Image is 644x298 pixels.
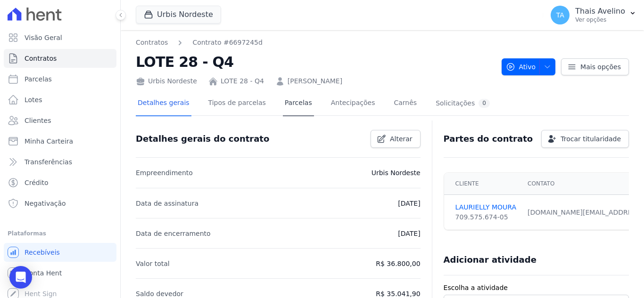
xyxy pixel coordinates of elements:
[136,38,494,48] nav: Breadcrumb
[392,91,419,116] a: Carnês
[25,95,42,105] span: Lotes
[136,51,494,72] h2: LOTE 28 - Q4
[136,167,193,178] p: Empreendimento
[136,258,170,269] p: Valor total
[372,167,421,178] p: Urbis Nordeste
[25,268,62,278] span: Conta Hent
[561,134,621,144] span: Trocar titularidade
[8,228,113,239] div: Plataformas
[25,137,73,146] span: Minha Carteira
[436,99,490,108] div: Solicitações
[9,266,32,289] div: Open Intercom Messenger
[561,58,629,75] a: Mais opções
[455,212,516,222] div: 709.575.674-05
[25,33,62,42] span: Visão Geral
[444,133,533,145] h3: Partes do contrato
[4,28,116,47] a: Visão Geral
[543,2,644,28] button: TA Thais Avelino Ver opções
[4,194,116,213] a: Negativação
[283,91,314,116] a: Parcelas
[25,199,66,208] span: Negativação
[444,173,522,195] th: Cliente
[444,283,629,293] label: Escolha a atividade
[25,248,60,257] span: Recebíveis
[575,7,625,16] p: Thais Avelino
[502,58,556,75] button: Ativo
[4,173,116,192] a: Crédito
[136,133,269,145] h3: Detalhes gerais do contrato
[479,99,490,108] div: 0
[25,74,52,84] span: Parcelas
[25,178,49,187] span: Crédito
[371,130,421,148] a: Alterar
[136,38,263,48] nav: Breadcrumb
[390,134,413,144] span: Alterar
[575,16,625,24] p: Ver opções
[25,54,57,63] span: Contratos
[4,90,116,109] a: Lotes
[4,153,116,171] a: Transferências
[398,228,420,239] p: [DATE]
[434,91,492,116] a: Solicitações0
[376,258,420,269] p: R$ 36.800,00
[25,157,72,167] span: Transferências
[4,49,116,68] a: Contratos
[25,116,51,125] span: Clientes
[221,76,264,86] a: LOTE 28 - Q4
[288,76,342,86] a: [PERSON_NAME]
[506,58,536,75] span: Ativo
[398,198,420,209] p: [DATE]
[455,202,516,212] a: LAURIELLY MOURA
[136,38,168,48] a: Contratos
[4,70,116,89] a: Parcelas
[136,198,198,209] p: Data de assinatura
[192,38,263,48] a: Contrato #6697245d
[4,264,116,282] a: Conta Hent
[444,254,537,266] h3: Adicionar atividade
[329,91,377,116] a: Antecipações
[136,91,191,116] a: Detalhes gerais
[4,111,116,130] a: Clientes
[206,91,268,116] a: Tipos de parcelas
[136,76,197,86] div: Urbis Nordeste
[136,228,211,239] p: Data de encerramento
[136,6,221,24] button: Urbis Nordeste
[556,12,564,18] span: TA
[4,132,116,151] a: Minha Carteira
[541,130,629,148] a: Trocar titularidade
[580,62,621,72] span: Mais opções
[4,243,116,262] a: Recebíveis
